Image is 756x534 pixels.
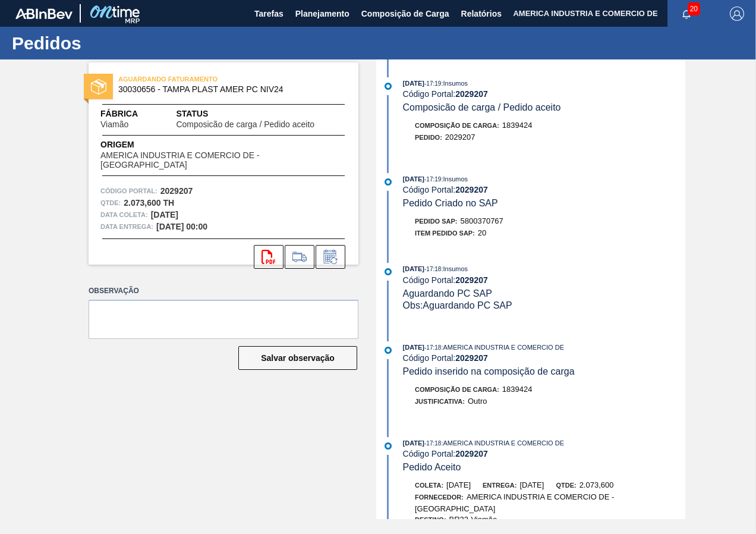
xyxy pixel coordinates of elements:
[441,80,468,87] span: : Insumos
[124,198,174,208] strong: 2.073,600 TH
[461,7,502,21] span: Relatórios
[403,80,424,87] span: [DATE]
[385,442,392,450] img: atual
[455,185,488,194] strong: 2029207
[415,516,446,523] span: Destino:
[100,221,153,233] span: Data entrega:
[483,482,516,489] span: Entrega:
[15,8,73,19] img: TNhmsLtSVTkK8tSr43FrP2fwEKptu5GPRR3wAAAABJRU5ErkJggg==
[403,102,561,112] span: Composicão de carga / Pedido aceito
[403,175,424,183] span: [DATE]
[403,449,685,458] div: Código Portal:
[424,266,441,272] span: - 17:18
[403,366,575,376] span: Pedido inserido na composição de carga
[403,300,512,310] span: Obs: Aguardando PC SAP
[579,480,614,489] span: 2.073,600
[385,178,392,186] img: atual
[455,353,488,363] strong: 2029207
[176,108,346,120] span: Status
[449,515,497,524] span: BR22-Viamão
[118,85,334,94] span: 30030656 - TAMPA PLAST AMER PC NIV24
[403,462,461,472] span: Pedido Aceito
[478,228,486,237] span: 20
[403,275,685,285] div: Código Portal:
[160,186,193,196] strong: 2029207
[176,120,314,129] span: Composicão de carga / Pedido aceito
[385,268,392,275] img: atual
[403,288,492,299] span: Aguardando PC SAP
[415,482,443,489] span: Coleta:
[445,133,475,142] span: 2029207
[519,480,544,489] span: [DATE]
[502,121,533,130] span: 1839424
[688,2,700,15] span: 20
[415,494,464,501] span: Fornecedor:
[156,222,207,231] strong: [DATE] 00:00
[316,245,345,269] div: Informar alteração no pedido
[424,80,441,87] span: - 17:19
[441,265,468,272] span: : Insumos
[100,151,346,169] span: AMERICA INDUSTRIA E COMERCIO DE - [GEOGRAPHIC_DATA]
[415,492,614,513] span: AMERICA INDUSTRIA E COMERCIO DE - [GEOGRAPHIC_DATA]
[100,108,166,120] span: Fábrica
[238,346,357,370] button: Salvar observação
[89,282,358,300] label: Observação
[403,89,685,99] div: Código Portal:
[415,398,465,405] span: Justificativa:
[446,480,471,489] span: [DATE]
[100,120,128,129] span: Viamão
[667,5,705,22] button: Notificações
[295,7,349,21] span: Planejamento
[455,275,488,285] strong: 2029207
[441,439,564,447] span: : AMERICA INDUSTRIA E COMERCIO DE
[285,245,314,269] div: Ir para Composição de Carga
[151,210,178,219] strong: [DATE]
[100,139,346,151] span: Origem
[254,7,283,21] span: Tarefas
[461,216,503,225] span: 5800370767
[455,89,488,99] strong: 2029207
[403,439,424,447] span: [DATE]
[100,197,121,209] span: Qtde :
[455,449,488,458] strong: 2029207
[441,344,564,351] span: : AMERICA INDUSTRIA E COMERCIO DE
[12,36,223,50] h1: Pedidos
[385,347,392,354] img: atual
[385,83,392,90] img: atual
[403,344,424,351] span: [DATE]
[415,134,442,141] span: Pedido :
[424,176,441,183] span: - 17:19
[424,344,441,351] span: - 17:18
[730,7,744,21] img: Logout
[424,440,441,447] span: - 17:18
[556,482,576,489] span: Qtde:
[403,353,685,363] div: Código Portal:
[403,198,498,208] span: Pedido Criado no SAP
[403,265,424,272] span: [DATE]
[100,185,157,197] span: Código Portal:
[118,73,285,85] span: AGUARDANDO FATURAMENTO
[100,209,148,221] span: Data coleta:
[415,122,499,129] span: Composição de Carga :
[415,230,475,237] span: Item pedido SAP:
[254,245,283,269] div: Abrir arquivo PDF
[361,7,449,21] span: Composição de Carga
[502,385,533,394] span: 1839424
[415,386,499,393] span: Composição de Carga :
[415,218,458,225] span: Pedido SAP:
[468,397,487,406] span: Outro
[441,175,468,183] span: : Insumos
[403,185,685,194] div: Código Portal:
[91,79,106,95] img: status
